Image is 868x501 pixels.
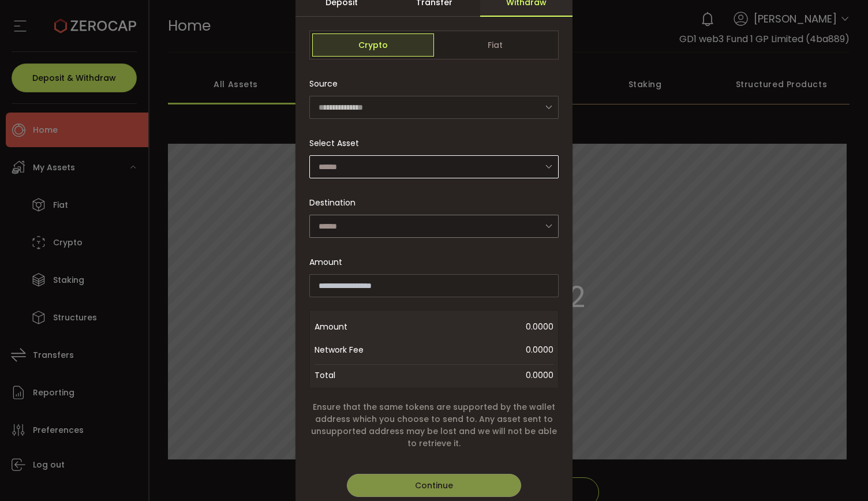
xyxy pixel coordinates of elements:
span: 0.0000 [407,315,553,338]
span: Fiat [434,33,556,57]
span: Amount [315,315,407,338]
span: Network Fee [315,338,407,361]
span: Source [309,72,338,95]
span: Ensure that the same tokens are supported by the wallet address which you choose to send to. Any ... [309,401,559,450]
iframe: Chat Widget [810,446,868,501]
span: Crypto [312,33,434,57]
span: 0.0000 [407,338,553,361]
span: Amount [309,256,342,268]
label: Select Asset [309,137,366,149]
span: Destination [309,197,356,208]
button: Continue [347,474,521,497]
span: 0.0000 [526,367,553,383]
span: Total [315,367,335,383]
span: Continue [415,480,453,491]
